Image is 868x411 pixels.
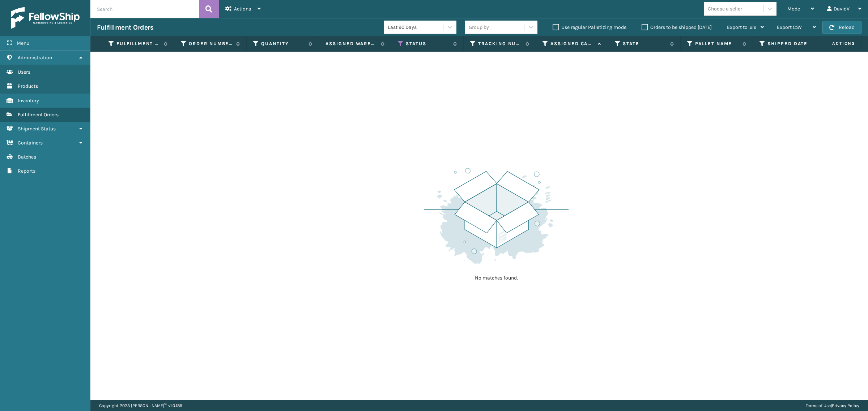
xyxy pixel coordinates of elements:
label: Assigned Carrier Service [550,40,594,47]
label: Tracking Number [478,40,522,47]
span: Fulfillment Orders [18,112,59,118]
label: Use regular Palletizing mode [553,24,626,30]
h3: Fulfillment Orders [97,23,153,32]
span: Batches [18,154,36,160]
span: Mode [787,6,800,12]
div: Last 90 Days [388,23,444,31]
span: Export CSV [777,24,802,30]
span: Export to .xls [727,24,756,30]
span: Inventory [18,98,39,104]
span: Shipment Status [18,126,56,132]
label: Status [406,40,450,47]
label: Fulfillment Order Id [116,40,160,47]
label: Quantity [261,40,305,47]
span: Administration [18,55,52,61]
label: Orders to be shipped [DATE] [642,24,712,30]
label: Assigned Warehouse [325,40,377,47]
label: Order Number [189,40,233,47]
label: State [623,40,667,47]
div: | [806,400,859,411]
span: Reports [18,168,35,174]
span: Products [18,83,38,89]
span: Containers [18,140,43,146]
label: Shipped Date [767,40,811,47]
a: Terms of Use [806,403,831,408]
img: logo [11,7,80,29]
span: Menu [17,40,29,46]
div: Group by [469,23,489,31]
p: Copyright 2023 [PERSON_NAME]™ v 1.0.189 [99,400,182,411]
label: Pallet Name [695,40,739,47]
span: Users [18,69,30,75]
span: Actions [234,6,251,12]
div: Choose a seller [708,5,742,13]
a: Privacy Policy [832,403,859,408]
span: Actions [809,38,860,49]
button: Reload [822,21,861,34]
